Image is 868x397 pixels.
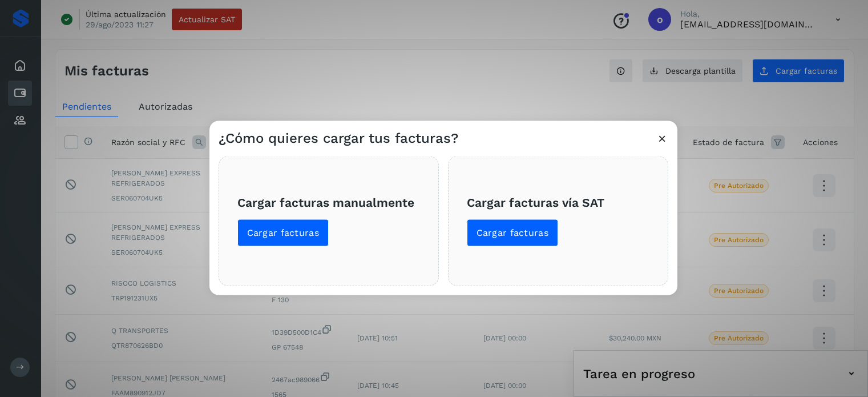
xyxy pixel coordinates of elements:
[467,219,559,246] button: Cargar facturas
[467,195,649,210] h3: Cargar facturas vía SAT
[237,219,329,246] button: Cargar facturas
[247,226,320,239] span: Cargar facturas
[219,130,458,146] h3: ¿Cómo quieres cargar tus facturas?
[237,195,420,210] h3: Cargar facturas manualmente
[477,226,549,239] span: Cargar facturas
